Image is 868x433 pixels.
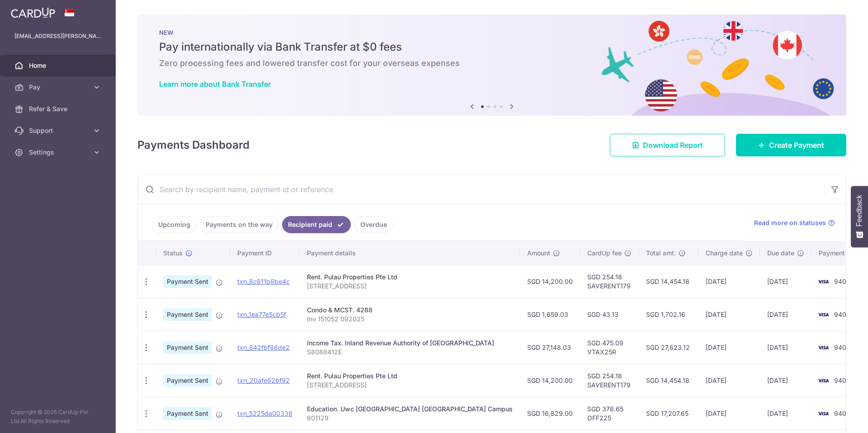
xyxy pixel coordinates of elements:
td: SGD 1,659.03 [520,298,580,331]
td: [DATE] [698,397,760,430]
td: [DATE] [698,265,760,298]
span: Due date [767,249,794,258]
td: SGD 254.18 SAVERENT179 [580,364,639,397]
span: Payment Sent [163,341,212,354]
h6: Zero processing fees and lowered transfer cost for your overseas expenses [159,58,825,69]
a: Payments on the way [200,216,278,233]
td: [DATE] [760,364,811,397]
p: S8088412E [307,348,513,357]
span: 9408 [834,311,850,318]
td: SGD 17,207.65 [639,397,698,430]
span: Home [29,61,89,70]
p: NEW [159,29,825,36]
td: SGD 43.13 [580,298,639,331]
td: [DATE] [698,331,760,364]
a: Read more on statuses [754,218,835,227]
td: SGD 254.18 SAVERENT179 [580,265,639,298]
th: Payment details [300,241,520,265]
span: Charge date [706,249,743,258]
a: txn_8c611b8be4c [237,278,290,285]
td: [DATE] [760,331,811,364]
span: Read more on statuses [754,218,826,227]
a: txn_842fbf86de2 [237,344,290,351]
span: Payment Sent [163,374,212,387]
div: Income Tax. Inland Revenue Authority of [GEOGRAPHIC_DATA] [307,339,513,348]
img: Bank Card [814,375,832,386]
p: [STREET_ADDRESS] [307,282,513,291]
td: SGD 14,454.18 [639,364,698,397]
td: SGD 14,454.18 [639,265,698,298]
a: Create Payment [736,134,846,156]
td: [DATE] [760,298,811,331]
span: 9408 [834,377,850,384]
a: txn_20afe62bf92 [237,377,290,384]
span: Refer & Save [29,104,89,113]
td: SGD 1,702.16 [639,298,698,331]
span: Amount [527,249,550,258]
td: SGD 27,623.12 [639,331,698,364]
input: Search by recipient name, payment id or reference [138,175,824,204]
div: Education. Uwc [GEOGRAPHIC_DATA] [GEOGRAPHIC_DATA] Campus [307,405,513,414]
span: Status [163,249,183,258]
iframe: Opens a widget where you can find more information [810,406,859,428]
div: Rent. Pulau Properties Pte Ltd [307,372,513,381]
a: Download Report [610,134,725,156]
span: Pay [29,83,89,92]
td: SGD 378.65 OFF225 [580,397,639,430]
button: Feedback - Show survey [851,186,868,247]
td: SGD 16,829.00 [520,397,580,430]
a: Recipient paid [282,216,351,233]
span: 9408 [834,278,850,285]
a: txn_5225da00338 [237,409,292,417]
td: SGD 27,148.03 [520,331,580,364]
a: Learn more about Bank Transfer [159,80,271,89]
img: Bank Card [814,309,832,320]
td: SGD 14,200.00 [520,364,580,397]
img: Bank Card [814,276,832,287]
td: SGD 475.09 VTAX25R [580,331,639,364]
a: Overdue [354,216,393,233]
p: Inv 151052 092025 [307,315,513,324]
td: [DATE] [698,364,760,397]
span: CardUp fee [587,249,622,258]
span: Feedback [855,195,863,226]
p: [EMAIL_ADDRESS][PERSON_NAME][DOMAIN_NAME] [14,32,101,41]
img: Bank Card [814,342,832,353]
a: Upcoming [152,216,196,233]
th: Payment ID [230,241,300,265]
span: Settings [29,148,89,157]
span: Total amt. [646,249,676,258]
div: Rent. Pulau Properties Pte Ltd [307,273,513,282]
p: [STREET_ADDRESS] [307,381,513,390]
span: Payment Sent [163,407,212,420]
span: Create Payment [769,140,824,151]
span: Download Report [643,140,703,151]
h4: Payments Dashboard [137,137,250,153]
span: Payment Sent [163,275,212,288]
span: Payment Sent [163,308,212,321]
div: Condo & MCST. 4288 [307,306,513,315]
td: [DATE] [760,265,811,298]
img: CardUp [11,7,55,18]
img: Bank transfer banner [137,14,846,116]
td: [DATE] [760,397,811,430]
td: [DATE] [698,298,760,331]
a: txn_1ea77e5cb5f [237,311,286,318]
td: SGD 14,200.00 [520,265,580,298]
p: 601129 [307,414,513,423]
span: 9408 [834,344,850,351]
span: Support [29,126,89,135]
h5: Pay internationally via Bank Transfer at $0 fees [159,40,825,54]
